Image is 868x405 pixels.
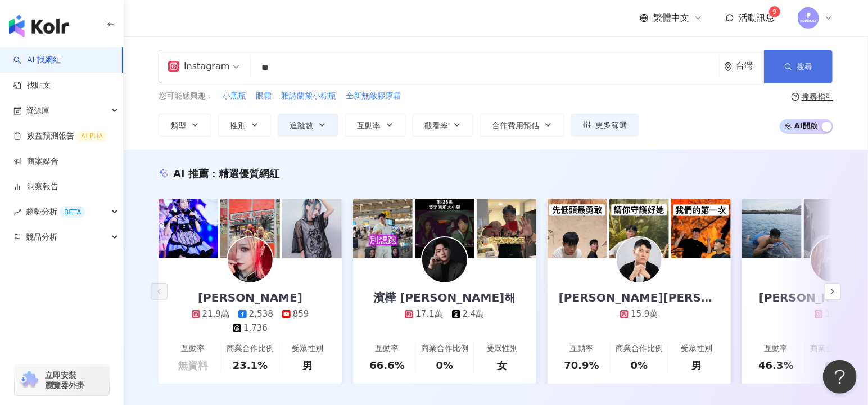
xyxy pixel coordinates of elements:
[222,90,247,102] button: 小黑瓶
[233,358,268,372] div: 23.1%
[45,370,84,390] span: 立即安裝 瀏覽器外掛
[424,121,448,130] span: 觀看率
[804,199,864,258] img: post-image
[421,343,468,354] div: 商業合作比例
[181,343,205,354] div: 互動率
[548,290,731,305] div: [PERSON_NAME][PERSON_NAME]
[60,206,85,218] div: BETA
[825,308,852,320] div: 19.4萬
[282,199,342,258] img: post-image
[293,308,309,320] div: 859
[159,91,214,102] span: 您可能感興趣：
[357,121,381,130] span: 互動率
[742,199,802,258] img: post-image
[187,290,314,305] div: [PERSON_NAME]
[345,114,406,136] button: 互動率
[230,121,246,130] span: 性別
[724,62,733,71] span: environment
[346,91,401,102] span: 全新無敵膠原霜
[792,93,799,101] span: question-circle
[570,343,594,354] div: 互動率
[617,237,662,282] img: KOL Avatar
[616,343,663,354] div: 商業合作比例
[256,91,272,102] span: 眼霜
[219,168,279,179] span: 精選優質網紅
[159,199,218,258] img: post-image
[802,92,833,101] div: 搜尋指引
[739,12,775,23] span: 活動訊息
[825,358,843,372] div: 0%
[13,55,61,66] a: searchAI 找網紅
[249,308,273,320] div: 2,538
[415,199,474,258] img: post-image
[548,258,731,384] a: [PERSON_NAME][PERSON_NAME]15.9萬互動率70.9%商業合作比例0%受眾性別男
[369,358,404,372] div: 66.6%
[218,114,271,136] button: 性別
[228,237,273,282] img: KOL Avatar
[653,12,689,24] span: 繁體中文
[13,156,58,167] a: 商案媒合
[173,166,279,181] div: AI 推薦 ：
[811,237,856,282] img: KOL Avatar
[681,343,712,354] div: 受眾性別
[772,8,777,16] span: 9
[765,343,788,354] div: 互動率
[497,358,507,372] div: 女
[18,371,40,389] img: chrome extension
[345,90,401,102] button: 全新無敵膠原霜
[290,121,313,130] span: 追蹤數
[571,114,639,136] button: 更多篩選
[353,199,413,258] img: post-image
[13,181,58,192] a: 洞察報告
[223,91,246,102] span: 小黑瓶
[159,258,342,384] a: [PERSON_NAME]21.9萬2,5388591,736互動率無資料商業合作比例23.1%受眾性別男
[26,98,49,123] span: 資源庫
[168,57,229,75] div: Instagram
[363,290,527,305] div: 濱樺 [PERSON_NAME]해
[609,199,669,258] img: post-image
[798,7,819,29] img: images.png
[302,358,313,372] div: 男
[292,343,323,354] div: 受眾性別
[691,358,702,372] div: 男
[631,308,658,320] div: 15.9萬
[13,130,107,142] a: 效益預測報告ALPHA
[26,224,57,250] span: 競品分析
[9,15,69,37] img: logo
[26,199,85,224] span: 趨勢分析
[595,120,627,129] span: 更多篩選
[227,343,274,354] div: 商業合作比例
[736,61,764,71] div: 台灣
[480,114,564,136] button: 合作費用預估
[548,199,607,258] img: post-image
[769,6,780,17] sup: 9
[422,237,467,282] img: KOL Avatar
[376,343,399,354] div: 互動率
[255,90,272,102] button: 眼霜
[13,208,21,216] span: rise
[15,365,109,395] a: chrome extension立即安裝 瀏覽器外掛
[631,358,648,372] div: 0%
[492,121,539,130] span: 合作費用預估
[413,114,473,136] button: 觀看率
[764,49,833,83] button: 搜尋
[202,308,229,320] div: 21.9萬
[220,199,280,258] img: post-image
[463,308,485,320] div: 2.4萬
[243,322,268,334] div: 1,736
[477,199,536,258] img: post-image
[436,358,454,372] div: 0%
[159,114,211,136] button: 類型
[281,91,336,102] span: 雅詩蘭黛小棕瓶
[564,358,599,372] div: 70.9%
[13,80,51,91] a: 找貼文
[178,358,208,372] div: 無資料
[758,358,793,372] div: 46.3%
[486,343,518,354] div: 受眾性別
[415,308,442,320] div: 17.1萬
[797,62,812,71] span: 搜尋
[823,360,857,394] iframe: Help Scout Beacon - Open
[278,114,338,136] button: 追蹤數
[353,258,536,384] a: 濱樺 [PERSON_NAME]해17.1萬2.4萬互動率66.6%商業合作比例0%受眾性別女
[810,343,857,354] div: 商業合作比例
